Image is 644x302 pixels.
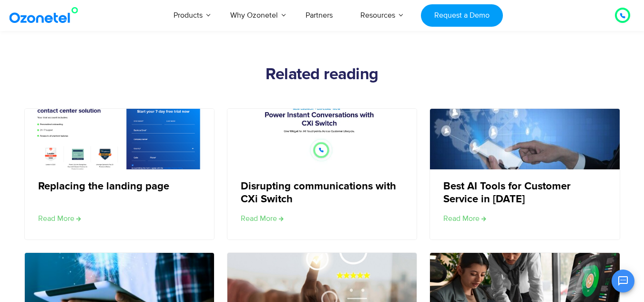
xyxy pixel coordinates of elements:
a: Read more about Best AI Tools for Customer Service in 2024 [443,213,486,224]
a: Best AI Tools for Customer Service in [DATE] [443,180,605,206]
h2: Related reading [24,65,620,84]
a: Disrupting communications with CXi Switch [241,180,402,206]
a: Replacing the landing page [38,180,169,193]
a: Request a Demo [421,4,502,27]
button: Open chat [612,270,634,292]
a: Read more about Disrupting communications with CXi Switch [241,213,284,224]
a: Read more about Replacing the landing page [38,213,81,224]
